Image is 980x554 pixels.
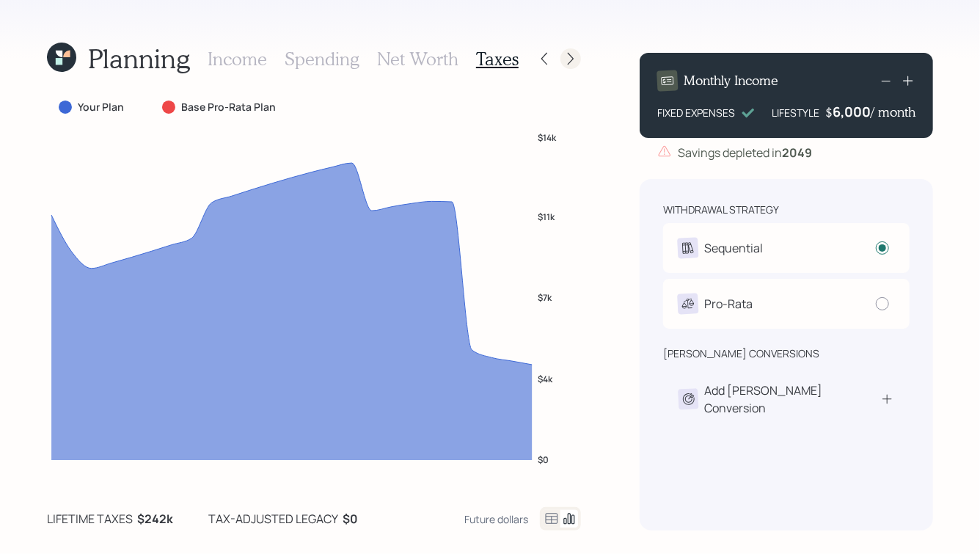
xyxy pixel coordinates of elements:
[208,510,338,528] div: tax-adjusted legacy
[871,104,915,120] h4: / month
[343,511,358,527] b: $0
[663,346,819,361] div: [PERSON_NAME] conversions
[137,511,173,527] b: $242k
[47,510,133,528] div: lifetime taxes
[704,239,763,257] div: Sequential
[538,373,554,385] tspan: $4k
[476,48,519,70] h3: Taxes
[678,144,812,161] div: Savings depleted in
[538,453,549,466] tspan: $0
[684,73,778,89] h4: Monthly Income
[538,131,557,144] tspan: $14k
[377,48,458,70] h3: Net Worth
[78,100,124,114] label: Your Plan
[704,382,880,417] div: Add [PERSON_NAME] Conversion
[538,291,553,304] tspan: $7k
[663,203,779,217] div: withdrawal strategy
[464,512,528,526] div: Future dollars
[772,105,819,120] div: LIFESTYLE
[181,100,276,114] label: Base Pro-Rata Plan
[538,210,556,222] tspan: $11k
[825,104,833,120] h4: $
[704,295,753,313] div: Pro-Rata
[657,105,735,120] div: FIXED EXPENSES
[88,43,190,74] h1: Planning
[833,103,871,120] div: 6,000
[782,145,812,161] b: 2049
[208,48,267,70] h3: Income
[285,48,359,70] h3: Spending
